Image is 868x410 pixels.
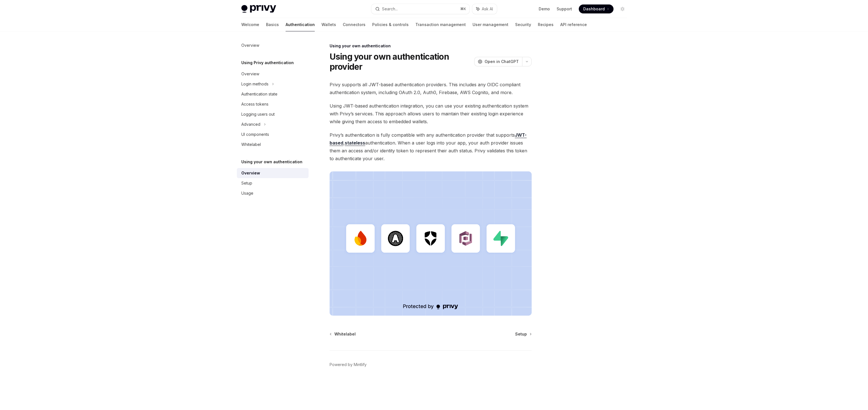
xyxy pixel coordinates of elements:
a: Powered by Mintlify [330,362,367,367]
a: Overview [237,40,309,50]
span: Open in ChatGPT [485,59,519,64]
span: Dashboard [583,6,605,12]
a: Demo [539,6,550,12]
button: Search...⌘K [371,4,469,14]
span: ⌘ K [460,7,466,11]
h5: Using Privy authentication [241,59,294,66]
div: Search... [382,6,398,12]
a: Transaction management [415,18,466,31]
div: Overview [241,71,259,77]
a: Support [557,6,572,12]
div: Login methods [241,81,268,87]
button: Open in ChatGPT [474,57,522,66]
div: Authentication state [241,91,277,97]
a: Logging users out [237,109,309,119]
img: JWT-based auth splash [330,171,532,316]
a: Authentication [286,18,315,31]
span: Privy supports all JWT-based authentication providers. This includes any OIDC compliant authentic... [330,81,532,96]
button: Ask AI [472,4,497,14]
a: Dashboard [579,4,614,13]
div: Usage [241,190,253,197]
img: light logo [241,5,276,13]
button: Toggle dark mode [618,4,627,13]
div: Whitelabel [241,141,261,148]
a: Overview [237,69,309,79]
span: Whitelabel [334,331,356,337]
a: stateless [345,140,365,146]
div: Overview [241,42,259,49]
a: Usage [237,188,309,198]
a: Access tokens [237,99,309,109]
a: UI components [237,129,309,139]
a: Overview [237,168,309,178]
a: User management [473,18,508,31]
div: Setup [241,180,252,187]
a: Setup [515,331,531,337]
a: Whitelabel [330,331,356,337]
a: Recipes [538,18,554,31]
a: Basics [266,18,279,31]
a: Wallets [321,18,336,31]
a: Whitelabel [237,139,309,150]
h1: Using your own authentication provider [330,52,472,72]
a: Authentication state [237,89,309,99]
div: Overview [241,170,260,176]
a: Connectors [343,18,365,31]
div: Access tokens [241,101,268,108]
span: Using JWT-based authentication integration, you can use your existing authentication system with ... [330,102,532,125]
a: Setup [237,178,309,188]
a: API reference [560,18,587,31]
a: Security [515,18,531,31]
div: UI components [241,131,269,138]
span: Ask AI [482,6,493,12]
span: Privy’s authentication is fully compatible with any authentication provider that supports , authe... [330,131,532,162]
span: Setup [515,331,527,337]
div: Logging users out [241,111,275,118]
a: Welcome [241,18,259,31]
div: Advanced [241,121,260,128]
div: Using your own authentication [330,43,532,49]
h5: Using your own authentication [241,159,302,165]
a: Policies & controls [372,18,409,31]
